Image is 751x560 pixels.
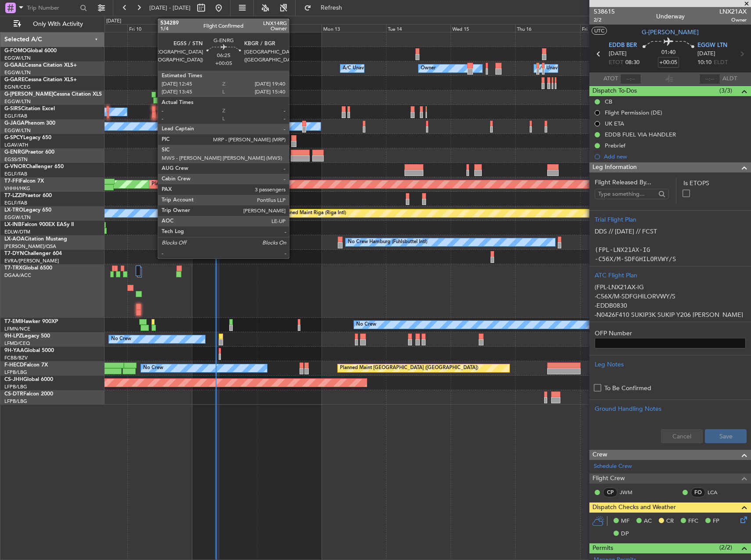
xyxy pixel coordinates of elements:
a: EGNR/CEG [4,84,31,90]
a: T7-LZZIPraetor 600 [4,193,52,198]
a: G-SIRSCitation Excel [4,106,55,111]
span: LX-INB [4,222,22,227]
span: G-GAAL [4,63,25,68]
a: G-VNORChallenger 650 [4,164,64,169]
span: G-JAGA [4,121,25,126]
a: T7-FFIFalcon 7X [4,179,44,184]
div: No Crew Hamburg (Fuhlsbuttel Intl) [348,236,427,249]
a: LX-TROLegacy 650 [4,208,51,213]
label: To Be Confirmed [604,384,651,393]
a: LFMD/CEQ [4,340,30,347]
div: Underway [656,12,685,21]
div: UK ETA [605,120,624,127]
div: Fri 10 [127,24,192,32]
a: EGLF/FAB [4,171,27,177]
a: 9H-LPZLegacy 500 [4,334,50,339]
span: G-SPCY [4,135,23,140]
a: EGGW/LTN [4,98,31,105]
p: (FPL-LNX21AX-IG [595,283,746,292]
div: Sun 12 [257,24,321,32]
div: Prebrief [605,142,625,149]
a: G-ENRGPraetor 600 [4,150,54,155]
div: No Crew [356,318,376,331]
span: Dispatch To-Dos [592,86,637,96]
div: Thu 16 [515,24,580,32]
a: EGLF/FAB [4,113,27,119]
span: LX-TRO [4,208,23,213]
span: T7-EMI [4,319,22,324]
a: EDLW/DTM [4,229,30,235]
span: 08:30 [625,58,639,67]
span: ETOT [609,58,623,67]
a: 9H-YAAGlobal 5000 [4,348,54,353]
div: ATC Flight Plan [595,271,746,280]
a: LFPB/LBG [4,384,27,390]
a: EGGW/LTN [4,127,31,134]
span: Dispatch Checks and Weather [592,503,676,513]
label: OFP Number [595,329,746,338]
span: T7-TRX [4,266,22,271]
span: T7-FFI [4,179,20,184]
div: Add new [604,153,747,160]
a: G-GAALCessna Citation XLS+ [4,63,77,68]
code: -C56X/M-SDFGHILORVWY/S [595,255,676,262]
a: LCA [708,488,727,496]
a: F-HECDFalcon 7X [4,363,48,368]
a: G-GARECessna Citation XLS+ [4,77,77,83]
a: G-JAGAPhenom 300 [4,121,55,126]
div: Sat 11 [192,24,257,32]
p: -N0426F410 SUKIP3K SUKIP Y206 [PERSON_NAME] P203 HLZ L980 RKN DCT NOGRO M40 [595,310,746,329]
div: Wed 15 [451,24,515,32]
span: [DATE] [609,50,627,58]
a: EGSS/STN [4,156,28,163]
span: 538615 [594,7,615,16]
span: EGGW LTN [697,41,727,50]
a: LFMN/NCE [4,326,30,332]
span: Permits [592,543,613,553]
div: Fri 17 [580,24,645,32]
a: FCBB/BZV [4,355,28,361]
a: LX-INBFalcon 900EX EASy II [4,222,74,227]
a: EGLF/FAB [4,200,27,206]
div: Planned Maint Riga (Riga Intl) [280,207,346,220]
div: Unplanned Maint [GEOGRAPHIC_DATA] ([GEOGRAPHIC_DATA]) [238,91,382,104]
div: Mon 13 [321,24,386,32]
div: Leg Notes [595,360,746,369]
button: Refresh [300,1,353,15]
span: 2/2 [594,16,615,24]
code: (FPL-LNX21AX-IG [595,246,650,253]
a: Schedule Crew [594,462,632,471]
span: T7-LZZI [4,193,22,198]
span: G-[PERSON_NAME] [642,28,699,37]
span: Crew [592,450,607,460]
span: G-FOMO [4,48,27,54]
a: JWM [620,488,639,496]
span: DP [621,530,629,538]
span: Flight Crew [592,474,625,484]
span: CS-JHH [4,377,23,382]
span: ELDT [714,58,728,67]
span: G-VNOR [4,164,26,169]
span: F-HECD [4,363,24,368]
div: Owner [421,62,436,75]
div: CB [605,98,612,105]
div: Trial Flight Plan [595,215,746,224]
div: Flight Permission (DE) [605,109,662,116]
span: G-GARE [4,77,25,83]
span: MF [621,517,629,526]
div: No Crew [143,362,163,375]
label: Is ETOPS [683,179,746,188]
a: LGAV/ATH [4,142,28,148]
span: Leg Information [592,162,637,172]
span: [DATE] [697,50,715,58]
a: G-FOMOGlobal 6000 [4,48,57,54]
a: G-[PERSON_NAME]Cessna Citation XLS [4,92,102,97]
div: Tue 14 [386,24,451,32]
button: Only With Activity [10,17,95,31]
a: EGGW/LTN [4,69,31,76]
span: G-SIRS [4,106,21,111]
div: CP [603,488,617,497]
div: FO [691,488,705,497]
span: 01:40 [661,48,675,57]
div: Planned Maint [GEOGRAPHIC_DATA] ([GEOGRAPHIC_DATA]) [340,362,478,375]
